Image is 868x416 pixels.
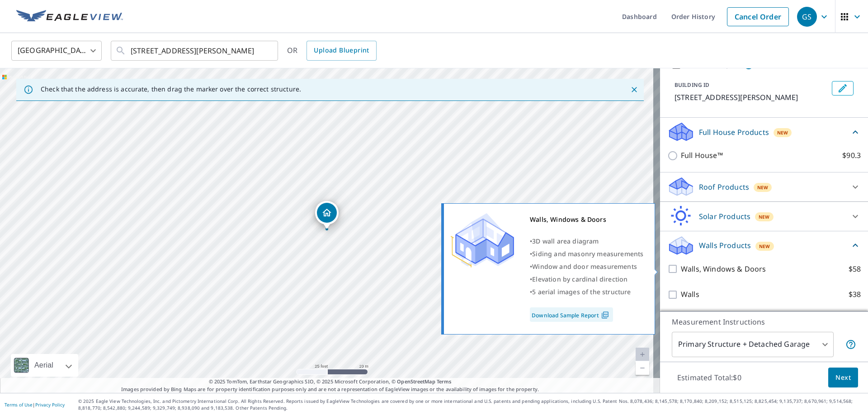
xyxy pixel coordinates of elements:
[41,85,301,93] p: Check that the address is accurate, then drag the marker over the correct structure.
[397,378,435,385] a: OpenStreetMap
[307,41,376,61] a: Upload Blueprint
[437,378,452,385] a: Terms
[530,307,613,322] a: Download Sample Report
[849,263,861,275] p: $58
[727,7,789,26] a: Cancel Order
[672,316,856,327] p: Measurement Instructions
[314,45,369,56] span: Upload Blueprint
[667,121,861,143] div: Full House ProductsNew
[675,81,709,89] p: BUILDING ID
[672,332,834,357] div: Primary Structure + Detached Garage
[532,237,599,245] span: 3D wall area diagram
[11,38,102,63] div: [GEOGRAPHIC_DATA]
[11,354,78,377] div: Aerial
[777,129,788,136] span: New
[828,368,858,388] button: Next
[681,289,699,300] p: Walls
[667,235,861,256] div: Walls ProductsNew
[849,289,861,300] p: $38
[670,368,749,387] p: Estimated Total: $0
[78,398,863,411] p: © 2025 Eagle View Technologies, Inc. and Pictometry International Corp. All Rights Reserved. Repo...
[530,235,643,248] div: •
[835,372,851,383] span: Next
[636,361,649,375] a: Current Level 20, Zoom Out
[832,81,854,96] button: Edit building 1
[530,213,643,226] div: Walls, Windows & Doors
[532,249,643,258] span: Siding and masonry measurements
[667,206,861,227] div: Solar ProductsNew
[131,38,259,63] input: Search by address or latitude-longitude
[532,287,631,296] span: 5 aerial images of the structure
[842,150,861,161] p: $90.3
[797,7,817,27] div: GS
[532,275,627,283] span: Elevation by cardinal direction
[451,213,514,268] img: Premium
[845,339,856,350] span: Your report will include the primary structure and a detached garage if one exists.
[5,402,65,407] p: |
[699,240,751,251] p: Walls Products
[530,286,643,298] div: •
[209,378,452,386] span: © 2025 TomTom, Earthstar Geographics SIO, © 2025 Microsoft Corporation, ©
[530,248,643,260] div: •
[675,92,828,103] p: [STREET_ADDRESS][PERSON_NAME]
[628,84,640,96] button: Close
[599,311,611,319] img: Pdf Icon
[530,260,643,273] div: •
[699,182,749,192] p: Roof Products
[681,150,723,161] p: Full House™
[35,402,65,408] a: Privacy Policy
[636,348,649,361] a: Current Level 20, Zoom In Disabled
[757,184,769,191] span: New
[32,354,56,377] div: Aerial
[681,263,766,275] p: Walls, Windows & Doors
[530,273,643,286] div: •
[16,10,123,24] img: EV Logo
[287,41,377,61] div: OR
[532,262,637,271] span: Window and door measurements
[699,127,769,138] p: Full House Products
[759,243,770,250] span: New
[759,213,770,220] span: New
[5,402,33,408] a: Terms of Use
[699,211,750,222] p: Solar Products
[667,176,861,198] div: Roof ProductsNew
[315,201,339,229] div: Dropped pin, building 1, Residential property, 24 Wayne Ave White Plains, NY 10606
